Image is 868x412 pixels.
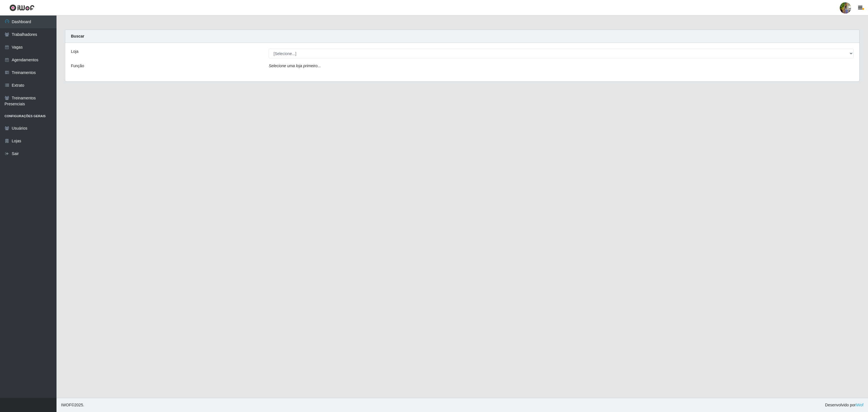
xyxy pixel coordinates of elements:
span: Desenvolvido por [825,402,863,408]
a: iWof [856,403,863,407]
img: CoreUI Logo [9,4,34,11]
strong: Buscar [71,34,84,38]
label: Função [71,63,84,69]
span: IWOF [61,403,71,407]
span: © 2025 . [61,402,84,408]
label: Loja [71,49,78,55]
i: Selecione uma loja primeiro... [269,64,321,68]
